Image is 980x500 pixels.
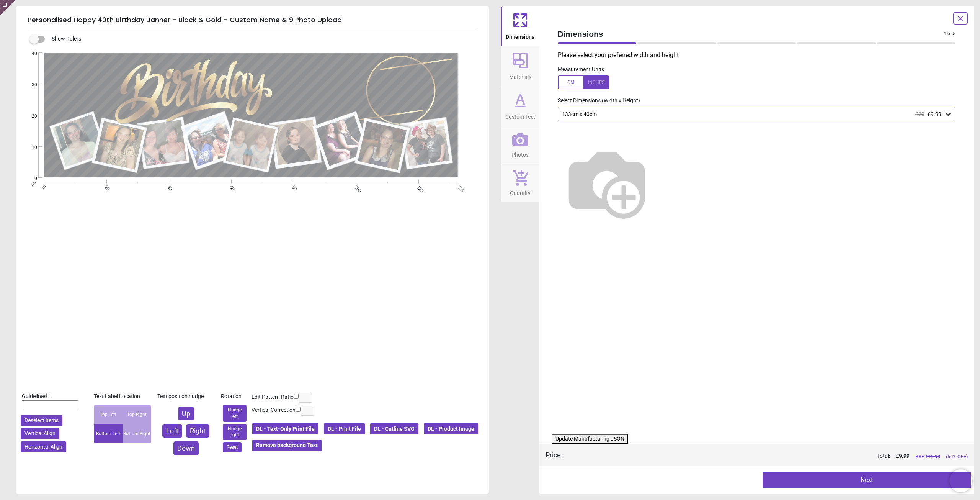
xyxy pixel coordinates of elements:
[252,439,322,452] button: Remove background Test
[510,186,531,197] span: Quantity
[122,405,151,424] div: Top Right
[423,423,479,436] button: DL - Product Image
[122,424,151,443] div: Bottom Right
[173,441,199,455] button: Down
[558,28,944,39] span: Dimensions
[223,442,242,452] button: Reset
[505,110,535,121] span: Custom Text
[94,405,122,424] div: Top Left
[926,454,940,459] span: £ 19.98
[511,148,529,159] span: Photos
[574,452,968,460] div: Total:
[34,34,489,44] div: Show Rulers
[94,424,122,443] div: Bottom Left
[369,423,419,436] button: DL - Cutline SVG
[186,424,209,438] button: Right
[21,441,66,453] button: Horizontal Align
[552,434,628,444] button: Update Manufacturing JSON
[928,111,941,117] span: £9.99
[94,393,151,400] div: Text Label Location
[561,111,945,118] div: 133cm x 40cm
[252,407,296,414] label: Vertical Correction
[944,31,955,37] span: 1 of 5
[223,405,247,422] button: Nudge left
[899,453,910,459] span: 9.99
[501,126,539,164] button: Photos
[157,393,215,400] div: Text position nudge
[949,469,972,492] iframe: Brevo live chat
[28,12,477,28] h5: Personalised Happy 40th Birthday Banner - Black & Gold - Custom Name & 9 Photo Upload
[21,415,62,426] button: Deselect items
[252,423,319,436] button: DL - Text-Only Print File
[552,97,640,105] label: Select Dimensions (Width x Height)
[915,453,940,460] span: RRP
[501,46,539,86] button: Materials
[915,111,924,117] span: £20
[21,428,59,439] button: Vertical Align
[23,51,37,57] span: 40
[162,424,182,438] button: Left
[546,450,562,460] div: Price :
[946,453,968,460] span: (50% OFF)
[221,393,248,400] div: Rotation
[558,134,656,232] img: Helper for size comparison
[558,51,962,59] p: Please select your preferred width and height
[22,393,46,399] span: Guidelines
[178,407,194,420] button: Up
[501,86,539,126] button: Custom Text
[323,423,366,436] button: DL - Print File
[501,6,539,46] button: Dimensions
[223,424,247,441] button: Nudge right
[501,164,539,202] button: Quantity
[252,393,294,401] label: Edit Pattern Ratio
[506,30,534,41] span: Dimensions
[509,70,531,81] span: Materials
[763,472,971,488] button: Next
[896,452,910,460] span: £
[558,66,604,74] label: Measurement Units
